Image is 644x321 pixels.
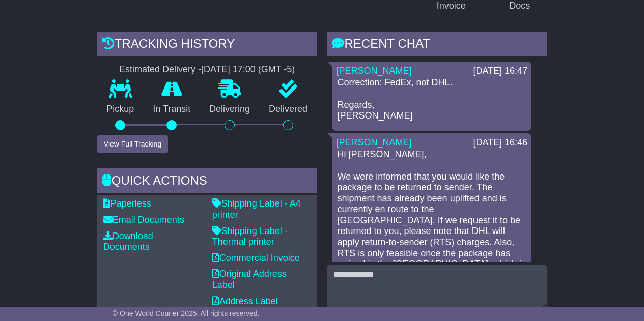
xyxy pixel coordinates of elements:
a: [PERSON_NAME] [336,137,411,148]
button: View Full Tracking [97,135,168,153]
a: Original Address Label [212,269,287,290]
p: Pickup [97,104,144,115]
a: [PERSON_NAME] [336,66,411,76]
div: RECENT CHAT [327,32,547,59]
p: Delivered [260,104,317,115]
div: Tracking history [97,32,317,59]
p: In Transit [144,104,200,115]
div: Quick Actions [97,168,317,196]
a: Commercial Invoice [212,253,300,263]
a: Download Documents [103,231,153,252]
p: Delivering [200,104,260,115]
p: Correction: FedEx, not DHL. Regards, [PERSON_NAME] [337,77,526,121]
a: Address Label [212,296,278,306]
a: Shipping Label - A4 printer [212,198,301,220]
a: Shipping Label - Thermal printer [212,226,288,247]
span: © One World Courier 2025. All rights reserved. [113,309,260,317]
div: [DATE] 17:00 (GMT -5) [201,64,295,75]
div: Estimated Delivery - [97,64,317,75]
div: [DATE] 16:46 [473,137,527,149]
a: Paperless [103,198,151,209]
div: [DATE] 16:47 [473,66,527,77]
a: Email Documents [103,215,184,225]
